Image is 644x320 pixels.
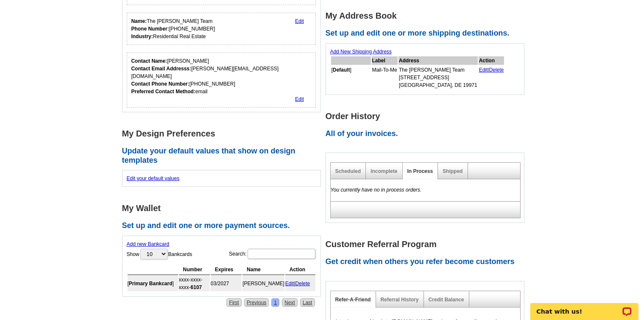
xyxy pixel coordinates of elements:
strong: Name: [131,18,147,24]
h1: Customer Referral Program [326,240,529,249]
a: Next [282,298,298,307]
select: ShowBankcards [140,249,167,259]
th: Address [399,56,478,65]
b: Primary Bankcard [129,281,173,287]
td: xxxx-xxxx-xxxx- [179,276,210,291]
div: The [PERSON_NAME] Team [PHONE_NUMBER] Residential Real Estate [131,17,215,40]
a: Edit [285,281,294,287]
b: Default [333,67,350,73]
div: Who should we contact regarding order issues? [127,53,316,108]
strong: 6107 [191,284,202,290]
iframe: LiveChat chat widget [525,293,644,320]
td: [ ] [128,276,178,291]
th: Action [479,56,505,65]
strong: Contact Phone Number: [131,81,190,87]
a: Edit your default values [127,175,180,181]
h1: My Address Book [326,11,529,20]
td: [PERSON_NAME] [243,276,284,291]
h2: Get credit when others you refer become customers [326,257,529,267]
label: Search: [229,248,316,260]
strong: Contact Name: [131,58,167,64]
div: [PERSON_NAME] [PERSON_NAME][EMAIL_ADDRESS][DOMAIN_NAME] [PHONE_NUMBER] email [131,57,312,95]
strong: Industry: [131,33,153,39]
th: Number [179,264,210,275]
td: 03/2027 [211,276,242,291]
td: The [PERSON_NAME] Team [STREET_ADDRESS] [GEOGRAPHIC_DATA], DE 19971 [399,66,478,89]
h1: My Design Preferences [122,129,326,138]
a: Delete [489,67,504,73]
strong: Preferred Contact Method: [131,89,195,95]
td: | [479,66,505,89]
a: Add New Shipping Address [330,49,392,55]
a: Previous [244,298,269,307]
a: Shipped [443,168,463,174]
td: | [285,276,315,291]
a: Edit [479,67,488,73]
a: Delete [296,281,310,287]
h2: Update your default values that show on design templates [122,147,326,165]
td: [ ] [331,66,371,89]
a: Refer-A-Friend [335,297,371,303]
strong: Contact Email Addresss: [131,66,192,72]
a: 1 [271,298,279,307]
a: Incomplete [371,168,397,174]
a: Edit [295,96,304,102]
strong: Phone Number: [131,26,169,32]
td: Mail-To-Me [372,66,398,89]
a: Add new Bankcard [127,241,170,247]
h2: All of your invoices. [326,129,529,139]
label: Show Bankcards [127,248,192,260]
a: In Process [407,168,433,174]
th: Action [285,264,315,275]
h1: My Wallet [122,204,326,213]
a: Last [300,298,315,307]
a: Credit Balance [429,297,464,303]
h2: Set up and edit one or more shipping destinations. [326,29,529,38]
th: Name [243,264,284,275]
div: Your personal details. [127,13,316,45]
th: Expires [211,264,242,275]
th: Label [372,56,398,65]
a: Referral History [381,297,419,303]
input: Search: [248,249,315,259]
em: You currently have no in process orders. [331,187,422,193]
a: Edit [295,18,304,24]
h1: Order History [326,112,529,121]
a: First [226,298,241,307]
a: Scheduled [335,168,361,174]
h2: Set up and edit one or more payment sources. [122,221,326,231]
